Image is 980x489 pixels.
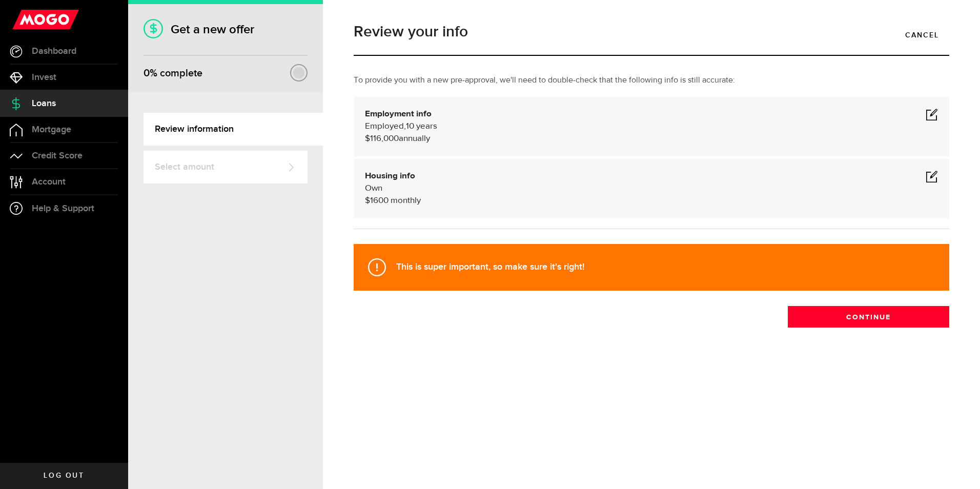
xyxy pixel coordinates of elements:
h1: Get a new offer [144,22,308,37]
a: Review information [144,113,323,146]
span: Loans [32,99,56,108]
b: Housing info [365,172,415,180]
span: 10 years [406,122,437,131]
b: Employment info [365,110,432,118]
span: Mortgage [32,125,71,134]
span: Help & Support [32,204,94,213]
span: annually [399,134,430,143]
span: Account [32,177,66,187]
h1: Review your info [354,24,949,39]
button: Continue [788,306,949,328]
span: $116,000 [365,134,399,143]
p: To provide you with a new pre-approval, we'll need to double-check that the following info is sti... [354,74,949,87]
a: Select amount [144,151,308,184]
span: monthly [391,196,421,205]
span: , [404,122,406,131]
a: Cancel [895,24,949,46]
span: Employed [365,122,404,131]
span: $ [365,196,370,205]
button: Open LiveChat chat widget [8,4,39,35]
span: Invest [32,73,56,82]
span: Credit Score [32,151,83,160]
div: % complete [144,64,202,83]
span: Dashboard [32,47,76,56]
span: 0 [144,67,150,79]
span: Own [365,184,382,193]
span: Log out [44,472,84,479]
strong: This is super important, so make sure it's right! [396,261,584,272]
span: 1600 [370,196,389,205]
